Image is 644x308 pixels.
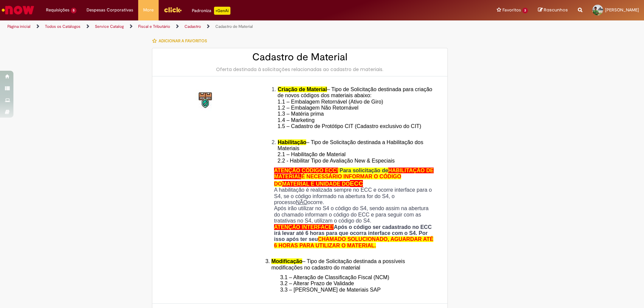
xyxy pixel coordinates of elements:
u: NÃO [296,199,308,205]
span: Habilitação [278,139,306,145]
a: Cadastro de Material [215,24,253,29]
p: Após irão utilizar no S4 o código do S4, sendo assim na abertura do chamado informam o código do ... [274,205,436,224]
button: Adicionar a Favoritos [152,34,211,48]
p: A habilitação é realizada sempre no ECC e ocorre interface para o S4, se o código informado na ab... [274,187,436,205]
span: ECC [350,180,363,187]
span: ATENÇÃO CÓDIGO ECC! [274,168,338,173]
span: Modificação [271,258,302,264]
img: ServiceNow [1,3,35,17]
a: Todos os Catálogos [45,24,80,29]
a: Fiscal e Tributário [138,24,170,29]
div: Padroniza [192,7,230,15]
a: Service Catalog [95,24,124,29]
ul: Trilhas de página [5,20,424,33]
span: Favoritos [502,7,521,13]
img: click_logo_yellow_360x200.png [164,5,182,15]
a: Cadastro [184,24,201,29]
span: Criação de Material [278,86,327,92]
a: Rascunhos [538,7,568,13]
li: – Tipo de Solicitação destinada a possíveis modificações no cadastro do material [271,258,436,271]
span: ATENÇÃO INTERFACE! [274,224,334,230]
span: Requisições [46,7,69,13]
span: CHAMADO SOLUCIONADO, AGUARDAR ATÉ 6 HORAS PARA UTILIZAR O MATERIAL. [274,236,433,248]
span: Para solicitação de [339,168,388,173]
p: +GenAi [214,7,230,15]
span: HABILITAÇÃO DE MATERIAL [274,168,434,179]
span: Rascunhos [544,7,568,13]
img: Cadastro de Material [195,90,217,111]
strong: Após o código ser cadastrado no ECC irá levar até 6 horas para que ocorra interface com o S4. Por... [274,224,433,248]
span: [PERSON_NAME] [605,7,639,13]
span: More [143,7,154,13]
span: – Tipo de Solicitação destinada a Habilitação dos Materiais 2.1 – Habilitação de Material 2.2 - H... [278,139,423,164]
span: – Tipo de Solicitação destinada para criação de novos códigos dos materiais abaixo: 1.1 – Embalag... [278,86,432,135]
span: MATERIAL E UNIDADE DO [282,181,350,187]
div: Oferta destinada à solicitações relacionadas ao cadastro de materiais. [159,66,441,73]
span: É NECESSÁRIO INFORMAR O CÓDIGO DO [274,174,401,186]
span: 5 [71,8,76,13]
span: Adicionar a Favoritos [159,38,207,44]
a: Página inicial [7,24,31,29]
h2: Cadastro de Material [159,52,441,63]
span: 3.1 – Alteração de Classificação Fiscal (NCM) 3.2 – Alterar Prazo de Validade 3.3 – [PERSON_NAME]... [280,274,389,293]
span: 3 [522,8,528,13]
span: Despesas Corporativas [87,7,133,13]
